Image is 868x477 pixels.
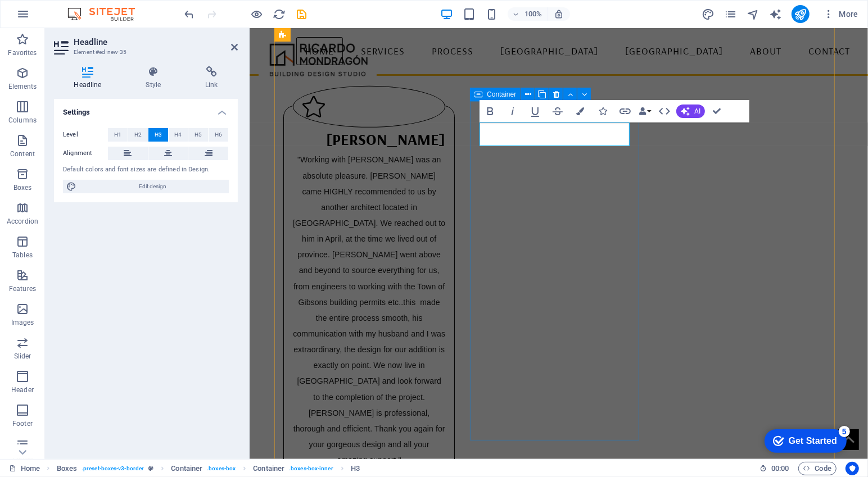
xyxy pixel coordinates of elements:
i: Undo: Change text (Ctrl+Z) [183,8,196,21]
i: This element is a customizable preset [148,465,153,471]
button: Italic (Ctrl+I) [502,100,523,122]
button: H1 [108,128,128,142]
span: Click to select. Double-click to edit [351,462,360,475]
span: Click to select. Double-click to edit [253,462,284,475]
div: Get Started 5 items remaining, 0% complete [9,6,91,29]
button: Underline (Ctrl+U) [525,100,546,122]
button: Code [798,462,837,475]
span: . boxes-box-inner [289,462,333,475]
i: Pages (Ctrl+Alt+S) [724,8,737,21]
button: Colors [569,100,591,122]
button: Confirm (Ctrl+⏎) [706,100,727,122]
button: AI [676,105,705,118]
button: pages [724,7,738,21]
p: Footer [12,419,33,428]
span: H6 [215,128,222,142]
button: Strikethrough [547,100,568,122]
img: Editor Logo [65,7,149,21]
h6: 100% [525,7,542,21]
h4: Headline [54,66,126,90]
i: Navigator [747,8,759,21]
label: Level [63,128,108,142]
span: H3 [155,128,162,142]
p: Images [11,318,34,327]
button: Icons [592,100,613,122]
i: Save (Ctrl+S) [296,8,309,21]
h6: Session time [759,462,789,475]
p: Header [11,385,34,394]
button: Click here to leave preview mode and continue editing [250,7,264,21]
button: H4 [169,128,188,142]
button: 100% [508,7,548,21]
button: publish [792,5,810,23]
span: Click to select. Double-click to edit [57,462,77,475]
i: Reload page [273,8,286,21]
button: Data Bindings [637,100,653,122]
span: H2 [134,128,142,142]
div: Get Started [33,12,82,22]
button: More [819,5,863,23]
i: Design (Ctrl+Alt+Y) [702,8,715,21]
span: More [823,8,858,20]
button: H3 [148,128,168,142]
span: 00 00 [771,462,789,475]
p: Elements [8,82,37,91]
span: Edit design [80,180,225,193]
div: Default colors and font sizes are defined in Design. [63,165,229,175]
button: H2 [128,128,148,142]
span: Container [487,91,516,98]
span: . preset-boxes-v3-border [82,462,144,475]
span: AI [694,108,700,115]
span: : [779,464,781,473]
label: Alignment [63,147,108,160]
h4: Style [126,66,186,90]
h2: Headline [74,37,238,47]
button: HTML [654,100,675,122]
nav: breadcrumb [57,462,360,475]
button: H5 [188,128,208,142]
i: Publish [794,8,807,21]
h4: Link [186,66,238,90]
button: text_generator [769,7,783,21]
p: Tables [12,251,33,260]
h3: Element #ed-new-35 [74,47,215,57]
h4: Settings [54,99,238,119]
button: save [295,7,309,21]
button: navigator [747,7,760,21]
span: Code [803,462,831,475]
p: Content [10,149,35,158]
span: . boxes-box [207,462,236,475]
span: Click to select. Double-click to edit [171,462,202,475]
button: H6 [209,128,228,142]
button: Usercentrics [846,462,859,475]
p: Slider [14,352,31,361]
button: reload [273,7,286,21]
button: undo [183,7,196,21]
span: H1 [114,128,121,142]
p: Features [9,284,36,293]
button: design [702,7,715,21]
span: H5 [195,128,202,142]
p: Columns [8,116,37,125]
i: AI Writer [769,8,782,21]
button: Edit design [63,180,229,193]
div: 5 [83,2,94,13]
p: Boxes [13,183,32,192]
button: Link [614,100,636,122]
button: Bold (Ctrl+B) [480,100,501,122]
p: Accordion [7,217,38,226]
a: Click to cancel selection. Double-click to open Pages [9,462,40,475]
p: Favorites [8,48,37,57]
span: H4 [174,128,182,142]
